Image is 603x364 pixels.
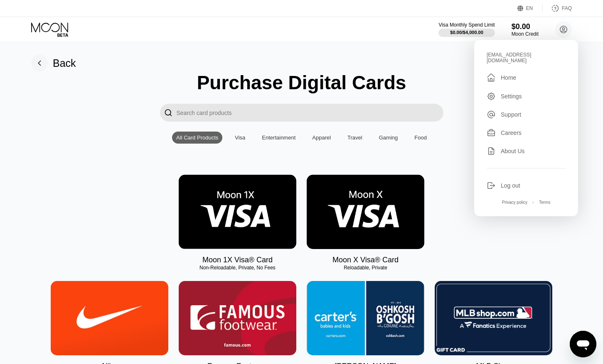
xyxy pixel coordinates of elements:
[438,22,495,28] div: Visa Monthly Spend Limit
[450,30,483,35] div: $0.00 / $4,000.00
[501,111,521,118] div: Support
[526,5,533,11] div: EN
[562,5,572,11] div: FAQ
[176,134,218,141] div: All Card Products
[179,265,296,271] div: Non-Reloadable, Private, No Fees
[258,132,300,144] div: Entertainment
[235,134,245,141] div: Visa
[53,57,76,69] div: Back
[307,265,424,271] div: Reloadable, Private
[501,148,525,154] div: About Us
[31,55,76,71] div: Back
[164,108,172,117] div: 
[487,128,566,137] div: Careers
[570,331,596,357] iframe: Button to launch messaging window, conversation in progress
[543,4,572,12] div: FAQ
[487,52,566,64] div: [EMAIL_ADDRESS][DOMAIN_NAME]
[308,132,335,144] div: Apparel
[501,74,516,81] div: Home
[487,110,566,119] div: Support
[512,31,539,37] div: Moon Credit
[487,147,566,156] div: About Us
[177,104,443,122] input: Search card products
[332,256,399,264] div: Moon X Visa® Card
[160,104,177,122] div: 
[539,200,550,205] div: Terms
[343,132,367,144] div: Travel
[502,200,527,205] div: Privacy policy
[231,132,249,144] div: Visa
[512,22,539,37] div: $0.00Moon Credit
[172,132,222,144] div: All Card Products
[512,22,539,31] div: $0.00
[438,22,495,37] div: Visa Monthly Spend Limit$0.00/$4,000.00
[197,71,406,94] div: Purchase Digital Cards
[517,4,543,12] div: EN
[487,73,496,83] div: 
[375,132,402,144] div: Gaming
[487,181,566,190] div: Log out
[347,134,362,141] div: Travel
[487,73,566,83] div: Home
[414,134,427,141] div: Food
[410,132,431,144] div: Food
[501,93,522,100] div: Settings
[501,182,520,189] div: Log out
[501,129,522,136] div: Careers
[262,134,295,141] div: Entertainment
[487,92,566,101] div: Settings
[379,134,398,141] div: Gaming
[202,256,273,264] div: Moon 1X Visa® Card
[312,134,331,141] div: Apparel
